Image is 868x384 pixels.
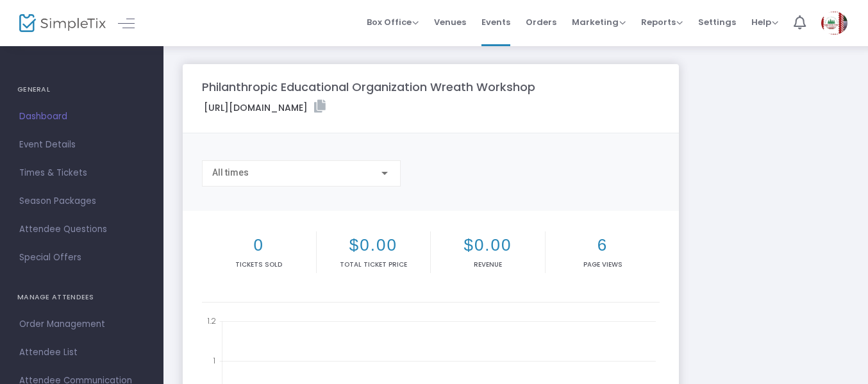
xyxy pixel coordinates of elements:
[17,77,146,103] h4: GENERAL
[526,6,556,38] span: Orders
[19,221,144,238] span: Attendee Questions
[548,235,658,255] h2: 6
[319,260,428,269] p: Total Ticket Price
[433,235,542,255] h2: $0.00
[319,235,428,255] h2: $0.00
[17,285,146,310] h4: MANAGE ATTENDEES
[433,260,542,269] p: Revenue
[204,235,313,255] h2: 0
[19,137,144,153] span: Event Details
[19,344,144,361] span: Attendee List
[481,6,510,38] span: Events
[19,249,144,266] span: Special Offers
[204,100,326,115] label: [URL][DOMAIN_NAME]
[367,16,419,28] span: Box Office
[751,16,778,28] span: Help
[548,260,658,269] p: Page Views
[641,16,683,28] span: Reports
[19,193,144,210] span: Season Packages
[212,167,249,178] span: All times
[572,16,626,28] span: Marketing
[19,108,144,125] span: Dashboard
[434,6,466,38] span: Venues
[204,260,313,269] p: Tickets sold
[19,165,144,181] span: Times & Tickets
[19,316,144,333] span: Order Management
[202,78,535,96] m-panel-title: Philanthropic Educational Organization Wreath Workshop
[698,6,736,38] span: Settings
